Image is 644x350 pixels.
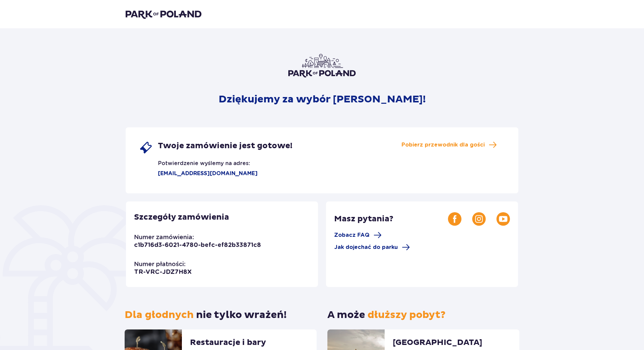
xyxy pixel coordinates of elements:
p: TR-VRC-JDZ7H8X [134,268,192,276]
p: nie tylko wrażeń! [125,309,287,321]
a: Zobacz FAQ [334,231,382,239]
p: Szczegóły zamówienia [134,212,229,222]
img: Youtube [496,212,510,226]
p: Dziękujemy za wybór [PERSON_NAME]! [219,93,426,106]
a: Pobierz przewodnik dla gości [401,141,497,149]
img: single ticket icon [139,141,153,154]
p: c1b716d3-6021-4780-befc-ef82b33871c8 [134,241,261,249]
p: Numer zamówienia: [134,233,194,241]
span: Jak dojechać do parku [334,244,398,251]
span: Zobacz FAQ [334,231,369,239]
p: Masz pytania? [334,214,448,224]
img: Instagram [472,212,486,226]
span: Dla głodnych [125,309,194,321]
p: Potwierdzenie wyślemy na adres: [139,154,250,167]
a: Jak dojechać do parku [334,243,410,251]
span: Twoje zamówienie jest gotowe! [158,141,292,151]
span: Pobierz przewodnik dla gości [401,141,485,149]
img: Facebook [448,212,461,226]
p: Numer płatności: [134,260,186,268]
p: [EMAIL_ADDRESS][DOMAIN_NAME] [139,170,258,177]
span: dłuższy pobyt? [367,309,446,321]
p: A może [327,309,446,321]
img: Park of Poland logo [126,9,201,19]
img: Park of Poland logo [288,54,356,77]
